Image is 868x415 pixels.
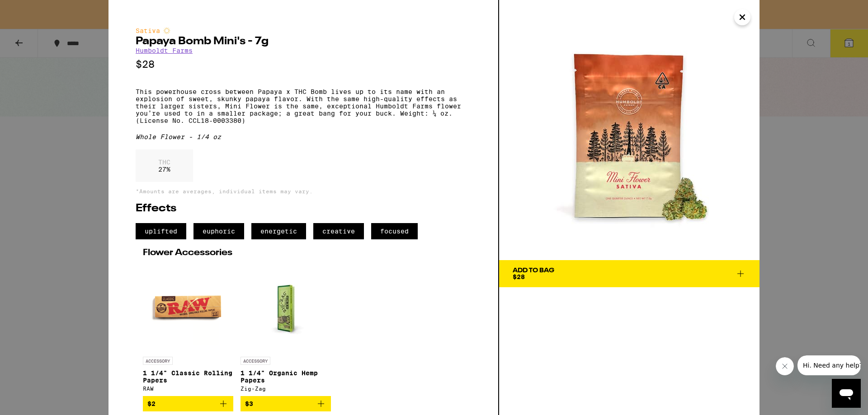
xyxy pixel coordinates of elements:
[245,400,253,407] span: $3
[136,133,471,140] div: Whole Flower - 1/4 oz
[147,400,156,407] span: $2
[241,357,270,365] p: ACCESSORY
[241,262,331,396] a: Open page for 1 1/4" Organic Hemp Papers from Zig-Zag
[513,273,525,280] span: $28
[136,149,193,182] div: 27 %
[143,262,233,396] a: Open page for 1 1/4" Classic Rolling Papers from RAW
[143,396,233,411] button: Add to bag
[513,267,554,274] div: Add To Bag
[143,369,233,384] p: 1 1/4" Classic Rolling Papers
[136,27,471,34] div: Sativa
[776,357,794,375] iframe: Close message
[136,36,471,47] h2: Papaya Bomb Mini's - 7g
[136,223,186,239] span: uplifted
[251,223,306,239] span: energetic
[241,369,331,384] p: 1 1/4" Organic Hemp Papers
[241,396,331,411] button: Add to bag
[136,47,193,54] a: Humboldt Farms
[241,262,331,352] img: Zig-Zag - 1 1/4" Organic Hemp Papers
[371,223,418,239] span: focused
[832,379,861,408] iframe: Button to launch messaging window
[313,223,364,239] span: creative
[143,357,173,365] p: ACCESSORY
[143,248,464,257] h2: Flower Accessories
[136,88,471,124] p: This powerhouse cross between Papaya x THC Bomb lives up to its name with an explosion of sweet, ...
[143,262,233,352] img: RAW - 1 1/4" Classic Rolling Papers
[499,260,759,287] button: Add To Bag$28
[143,386,233,392] div: RAW
[5,6,65,14] span: Hi. Need any help?
[158,159,170,166] p: THC
[136,188,471,194] p: *Amounts are averages, individual items may vary.
[136,203,471,214] h2: Effects
[163,27,170,34] img: sativaColor.svg
[797,355,861,375] iframe: Message from company
[241,386,331,392] div: Zig-Zag
[136,59,471,70] p: $28
[193,223,244,239] span: euphoric
[734,9,750,25] button: Close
